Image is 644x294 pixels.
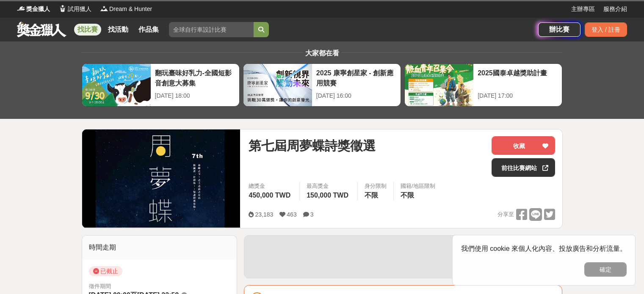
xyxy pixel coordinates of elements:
[58,5,91,14] a: Logo試用獵人
[478,91,558,100] div: [DATE] 17:00
[603,5,627,14] a: 服務介紹
[100,4,108,13] img: Logo
[243,63,401,107] a: 2025 康寧創星家 - 創新應用競賽[DATE] 16:00
[404,63,562,107] a: 2025國泰卓越獎助計畫[DATE] 17:00
[105,24,132,36] a: 找活動
[478,68,558,87] div: 2025國泰卓越獎助計畫
[89,266,122,276] span: 已截止
[17,4,25,13] img: Logo
[307,192,348,199] span: 150,000 TWD
[316,68,396,87] div: 2025 康寧創星家 - 創新應用競賽
[310,211,314,218] span: 3
[461,245,627,252] span: 我們使用 cookie 來個人化內容、投放廣告和分析流量。
[498,208,514,221] span: 分享至
[287,211,296,218] span: 463
[155,68,235,87] div: 翻玩臺味好乳力-全國短影音創意大募集
[109,5,152,14] span: Dream & Hunter
[303,49,341,57] span: 大家都在看
[401,182,435,190] div: 國籍/地區限制
[89,283,111,289] span: 徵件期間
[249,136,376,155] span: 第七屆周夢蝶詩獎徵選
[82,236,237,259] div: 時間走期
[135,24,162,36] a: 作品集
[58,4,67,13] img: Logo
[26,5,50,14] span: 獎金獵人
[492,158,555,177] a: 前往比賽網站
[584,262,627,277] button: 確定
[571,5,595,14] a: 主辦專區
[82,129,240,228] img: Cover Image
[100,5,152,14] a: LogoDream & Hunter
[74,24,101,36] a: 找比賽
[82,63,240,107] a: 翻玩臺味好乳力-全國短影音創意大募集[DATE] 18:00
[492,136,555,155] button: 收藏
[68,5,91,14] span: 試用獵人
[585,22,627,37] div: 登入 / 註冊
[307,182,351,190] span: 最高獎金
[365,192,378,199] span: 不限
[249,182,293,190] span: 總獎金
[169,22,254,37] input: 全球自行車設計比賽
[538,22,580,37] a: 辦比賽
[17,5,50,14] a: Logo獎金獵人
[249,192,290,199] span: 450,000 TWD
[401,192,414,199] span: 不限
[255,211,273,218] span: 23,183
[365,182,387,190] div: 身分限制
[316,91,396,100] div: [DATE] 16:00
[155,91,235,100] div: [DATE] 18:00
